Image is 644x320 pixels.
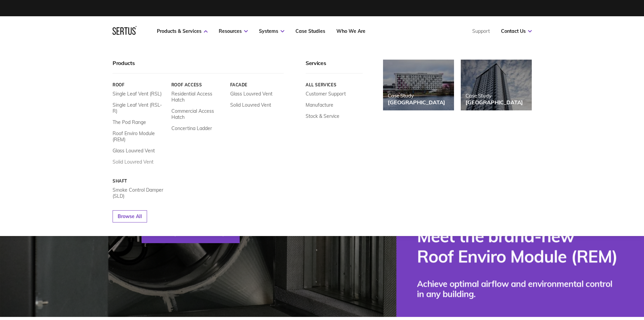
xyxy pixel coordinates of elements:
iframe: Chat Widget [522,241,644,320]
a: Single Leaf Vent (RSL-R) [113,102,166,114]
a: All services [306,82,363,87]
a: Manufacture [306,102,333,108]
a: Roof [113,82,166,87]
a: Case Studies [295,28,325,34]
a: Case Study[GEOGRAPHIC_DATA] [461,60,532,110]
a: Residential Access Hatch [171,91,225,103]
a: Facade [230,82,284,87]
a: Smoke Control Damper (SLD) [113,187,166,199]
a: Resources [219,28,248,34]
a: Glass Louvred Vent [113,148,155,154]
div: Products [113,60,284,73]
a: Concertina Ladder [171,125,212,131]
div: [GEOGRAPHIC_DATA] [466,99,523,106]
div: [GEOGRAPHIC_DATA] [388,99,445,106]
a: The Pod Range [113,119,146,125]
a: Products & Services [157,28,208,34]
a: Contact Us [501,28,532,34]
a: Shaft [113,178,166,184]
a: Systems [259,28,284,34]
a: Roof Access [171,82,225,87]
a: Who We Are [336,28,365,34]
a: Solid Louvred Vent [113,159,153,165]
a: Support [472,28,490,34]
div: Case Study [388,92,445,99]
a: Browse All [113,210,147,222]
a: Stock & Service [306,113,339,119]
a: Case Study[GEOGRAPHIC_DATA] [383,60,454,110]
a: Roof Enviro Module (REM) [113,130,166,143]
div: Services [306,60,363,73]
a: Customer Support [306,91,346,97]
a: Commercial Access Hatch [171,108,225,120]
div: Case Study [466,92,523,99]
a: Glass Louvred Vent [230,91,272,97]
a: Solid Louvred Vent [230,102,271,108]
a: Single Leaf Vent (RSL) [113,91,162,97]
